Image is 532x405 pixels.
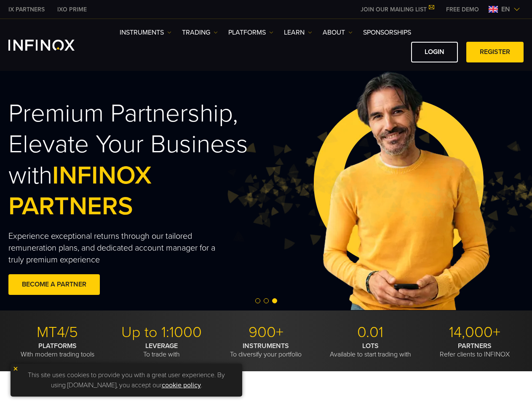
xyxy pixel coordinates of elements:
[284,27,312,38] a: Learn
[113,323,211,342] p: Up to 1:1000
[217,342,315,359] p: To diversify your portfolio
[425,342,524,359] p: Refer clients to INFINOX
[8,274,100,295] a: BECOME A PARTNER
[113,342,211,359] p: To trade with
[8,342,107,359] p: With modern trading tools
[321,342,420,359] p: Available to start trading with
[425,323,524,342] p: 14,000+
[217,323,315,342] p: 900+
[411,42,458,62] a: LOGIN
[38,342,77,350] strong: PLATFORMS
[2,5,51,14] a: INFINOX
[8,160,152,221] span: INFINOX PARTNERS
[321,323,420,342] p: 0.01
[466,42,524,62] a: REGISTER
[228,27,273,38] a: PLATFORMS
[8,323,107,342] p: MT4/5
[243,342,289,350] strong: INSTRUMENTS
[145,342,178,350] strong: LEVERAGE
[498,4,513,14] span: en
[362,342,379,350] strong: LOTS
[255,298,260,303] span: Go to slide 1
[8,40,94,51] a: INFINOX Logo
[323,27,353,38] a: ABOUT
[8,230,227,266] p: Experience exceptional returns through our tailored remuneration plans, and dedicated account man...
[51,5,93,14] a: INFINOX
[264,298,269,303] span: Go to slide 2
[458,342,492,350] strong: PARTNERS
[182,27,218,38] a: TRADING
[162,381,201,389] a: cookie policy
[13,366,19,372] img: yellow close icon
[363,27,411,38] a: SPONSORSHIPS
[15,368,238,392] p: This site uses cookies to provide you with a great user experience. By using [DOMAIN_NAME], you a...
[120,27,171,38] a: Instruments
[272,298,277,303] span: Go to slide 3
[354,6,440,13] a: JOIN OUR MAILING LIST
[440,5,485,14] a: INFINOX MENU
[8,98,281,222] h2: Premium Partnership, Elevate Your Business with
